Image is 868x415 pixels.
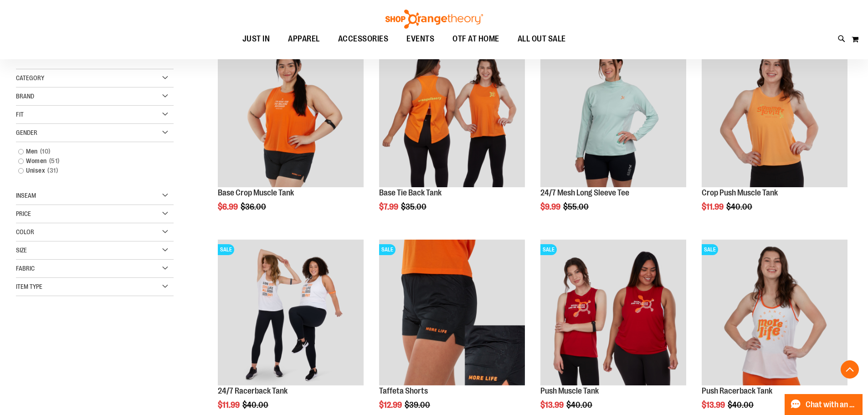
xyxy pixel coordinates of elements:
[540,202,562,211] span: $9.99
[16,192,36,199] span: Inseam
[218,244,234,255] span: SALE
[702,188,778,197] a: Crop Push Muscle Tank
[702,244,718,255] span: SALE
[16,129,37,136] span: Gender
[379,240,525,387] a: Product image for Camo Tafetta ShortsSALE
[379,244,395,255] span: SALE
[379,400,403,410] span: $12.99
[45,166,60,175] span: 31
[218,41,364,187] img: Product image for Base Crop Muscle Tank
[16,228,34,236] span: Color
[218,240,364,387] a: 24/7 Racerback TankSALE
[218,188,294,197] a: Base Crop Muscle Tank
[406,29,434,49] span: EVENTS
[540,240,686,387] a: Product image for Push Muscle TankSALE
[16,111,24,118] span: Fit
[518,29,566,49] span: ALL OUT SALE
[806,400,857,409] span: Chat with an Expert
[785,394,863,415] button: Chat with an Expert
[218,400,241,410] span: $11.99
[540,244,557,255] span: SALE
[241,202,267,211] span: $36.00
[379,41,525,187] img: Product image for Base Tie Back Tank
[379,41,525,189] a: Product image for Base Tie Back TankSALE
[401,202,428,211] span: $35.00
[452,29,499,49] span: OTF AT HOME
[38,147,53,156] span: 10
[841,360,859,379] button: Back To Top
[540,240,686,385] img: Product image for Push Muscle Tank
[702,202,725,211] span: $11.99
[379,386,428,395] a: Taffeta Shorts
[540,386,599,395] a: Push Muscle Tank
[218,202,239,211] span: $6.99
[14,166,165,175] a: Unisex31
[702,41,847,187] img: Product image for Crop Push Muscle Tank
[47,156,62,166] span: 51
[16,92,34,100] span: Brand
[16,283,42,290] span: Item Type
[16,74,44,82] span: Category
[14,156,165,166] a: Women51
[702,240,847,387] a: Product image for Push Racerback TankSALE
[405,400,431,410] span: $39.00
[213,37,368,235] div: product
[540,400,565,410] span: $13.99
[702,400,726,410] span: $13.99
[218,386,288,395] a: 24/7 Racerback Tank
[563,202,590,211] span: $55.00
[702,41,847,189] a: Product image for Crop Push Muscle TankSALE
[338,29,389,49] span: ACCESSORIES
[728,400,755,410] span: $40.00
[540,188,629,197] a: 24/7 Mesh Long Sleeve Tee
[16,246,27,254] span: Size
[379,202,400,211] span: $7.99
[536,37,691,235] div: product
[384,10,484,29] img: Shop Orangetheory
[540,41,686,187] img: 24/7 Mesh Long Sleeve Tee
[242,29,270,49] span: JUST IN
[379,188,442,197] a: Base Tie Back Tank
[218,240,364,385] img: 24/7 Racerback Tank
[702,386,772,395] a: Push Racerback Tank
[375,37,529,235] div: product
[14,147,165,156] a: Men10
[16,210,31,217] span: Price
[566,400,594,410] span: $40.00
[16,265,35,272] span: Fabric
[242,400,270,410] span: $40.00
[540,41,686,189] a: 24/7 Mesh Long Sleeve TeeSALE
[16,49,174,69] strong: Shopping Options
[697,37,852,235] div: product
[288,29,320,49] span: APPAREL
[702,240,847,385] img: Product image for Push Racerback Tank
[379,240,525,385] img: Product image for Camo Tafetta Shorts
[726,202,754,211] span: $40.00
[218,41,364,189] a: Product image for Base Crop Muscle TankSALE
